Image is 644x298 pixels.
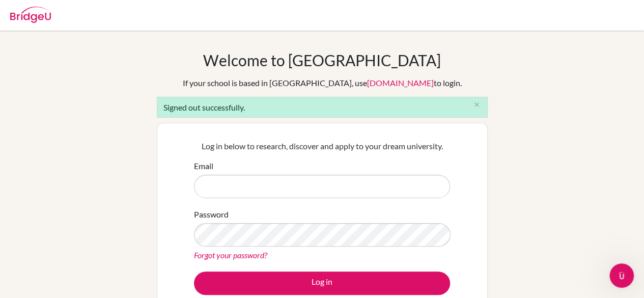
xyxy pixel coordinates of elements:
[194,140,450,152] p: Log in below to research, discover and apply to your dream university.
[157,97,488,118] div: Signed out successfully.
[609,263,634,288] iframe: Intercom live chat
[194,250,267,260] a: Forgot your password?
[194,160,213,172] label: Email
[467,97,487,113] button: Close
[473,101,481,109] i: close
[194,208,229,221] label: Password
[10,7,51,23] img: Bridge-U
[183,77,462,89] div: If your school is based in [GEOGRAPHIC_DATA], use to login.
[367,78,434,88] a: [DOMAIN_NAME]
[203,51,441,69] h1: Welcome to [GEOGRAPHIC_DATA]
[194,272,450,295] button: Log in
